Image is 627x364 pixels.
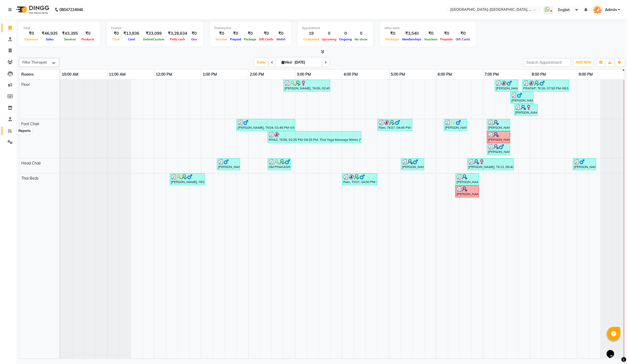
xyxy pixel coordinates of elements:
div: Ram, TK07, 04:45 PM-05:30 PM, Foot Reflexology 45min (₹2250) [378,120,412,130]
a: 10:00 AM [60,71,80,78]
div: [PERSON_NAME], TK11, 07:05 PM-07:35 PM, Foot Reflexology 30min [487,120,510,130]
div: ₹3,540 [401,30,423,37]
div: [PERSON_NAME], TK14, 07:15 PM-07:45 PM, Foot Reflexology 30min (₹1500) [495,80,518,91]
span: Online/Custom [141,37,166,41]
div: [PERSON_NAME], TK09, 06:10 PM-06:40 PM, Foot Reflexology 30min (₹1500) [444,120,466,130]
div: ₹13,836 [121,30,141,37]
a: 4:00 PM [342,71,359,78]
div: [PERSON_NAME], TK17, 08:55 PM-09:25 PM, Pain Therapy 30min (₹1500) [573,159,595,169]
span: Gift Cards [258,37,275,41]
span: Upcoming [320,37,338,41]
div: [PERSON_NAME], TK10, 06:25 PM-06:55 PM, Head Reflexology 30min (₹1500) [456,186,478,197]
span: Products [80,37,96,41]
div: ₹0 [23,30,40,37]
a: 1:00 PM [201,71,218,78]
div: [PERSON_NAME], TK08, 05:15 PM-05:45 PM, Foot Reflexology 30min (₹1500) [401,159,424,169]
div: RIYAZ, TK06, 02:25 PM-04:25 PM, Thai Yoga Massage 90min (₹4000),Foot Reflexology 30min (₹1500) [268,132,361,142]
span: Due [190,37,198,41]
div: [PERSON_NAME], TK12, 07:05 PM-07:35 PM, Back Reflexology 30min (₹1500) [487,144,510,154]
span: Voucher [214,37,229,41]
div: ₹33,099 [141,30,166,37]
div: [PERSON_NAME], TK01, 12:20 PM-01:05 PM, Foot Reflexology 45min (₹2250) [170,174,204,184]
div: ₹0 [439,30,454,37]
div: [PERSON_NAME], TK04, 01:45 PM-03:00 PM, Foot Reflexology 30min (₹1500),Pain Therapy 45min (₹2250) [237,120,295,130]
span: Sales [44,37,55,41]
span: Rooms [21,72,34,77]
div: PRATAP, TK16, 07:50 PM-08:50 PM, Thai Yoga Massage 60min (₹3000) [523,80,568,91]
input: Search Appointment [524,58,571,66]
span: Card [127,37,136,41]
span: Services [63,37,77,41]
a: 2:00 PM [248,71,265,78]
input: 2025-09-03 [293,58,320,66]
a: 11:00 AM [108,71,127,78]
div: Redemption [214,26,287,30]
span: Packages [384,37,401,41]
div: [PERSON_NAME], TK10, 06:25 PM-06:55 PM, Head Reflexology 30min [456,174,478,184]
span: Memberships [401,37,423,41]
div: ₹43,395 [60,30,80,37]
div: ₹0 [243,30,258,37]
div: ₹46,935 [40,30,60,37]
span: Head Chair [21,161,41,166]
span: Gift Cards [454,37,472,41]
span: Thai Beds [21,176,39,181]
div: Total [23,26,96,30]
span: Wed [280,60,293,64]
div: 0 [320,30,338,37]
div: ₹0 [80,30,96,37]
div: ₹0 [214,30,229,37]
span: Cash [111,37,121,41]
button: ADD NEW [574,59,593,66]
span: Wallet [275,37,287,41]
div: Appointment [302,26,369,30]
div: 0 [353,30,369,37]
a: 9:00 PM [577,71,594,78]
span: Petty cash [169,37,186,41]
div: 19 [302,30,320,37]
div: ₹0 [189,30,199,37]
a: 7:00 PM [483,71,500,78]
span: ADD NEW [576,60,591,64]
div: OM PRAKASH, TK03, 02:25 PM-02:55 PM, Foot Reflexology 30min (₹1500) [268,159,290,169]
b: 08047224946 [59,2,83,17]
div: [PERSON_NAME], TK05, 02:45 PM-03:45 PM, Thai Yoga Massage 60min (₹3000) [284,80,330,91]
img: logo [14,2,51,17]
div: Finance [111,26,199,30]
div: [PERSON_NAME], TK15, 07:35 PM-08:05 PM, Foot Reflexology 30min (₹1500) [511,93,533,103]
div: ₹3,28,634 [166,30,189,37]
span: Completed [302,37,320,41]
span: Prepaid [229,37,243,41]
span: Prepaids [439,37,454,41]
div: ₹0 [423,30,439,37]
span: Package [243,37,258,41]
a: 6:00 PM [436,71,453,78]
div: [PERSON_NAME], TK13, 07:40 PM-08:10 PM, Pain Therapy 30min (₹1500) [515,105,537,115]
img: Admin [593,5,602,14]
a: 5:00 PM [389,71,406,78]
span: Expenses [23,37,40,41]
div: Reports [17,128,32,134]
div: Other sales [384,26,472,30]
div: ₹0 [229,30,243,37]
div: [PERSON_NAME], TK02, 01:20 PM-01:50 PM, Cupping 30min (₹1500) [217,159,240,169]
div: ₹0 [454,30,472,37]
iframe: chat widget [604,342,622,359]
div: ₹0 [275,30,287,37]
a: 3:00 PM [295,71,312,78]
a: 12:00 PM [154,71,174,78]
div: ₹0 [258,30,275,37]
a: 8:00 PM [530,71,547,78]
div: 0 [338,30,353,37]
span: Filter Therapist [22,60,47,64]
div: [PERSON_NAME], TK11, 07:05 PM-07:35 PM, Foot Reflexology 30min (₹1500) [487,132,510,142]
div: ₹0 [384,30,401,37]
span: Vouchers [423,37,439,41]
span: Ongoing [338,37,353,41]
span: Foot Chair [21,121,39,126]
span: Admin [605,7,617,13]
span: Today [254,58,268,66]
div: Ram, TK07, 04:00 PM-04:45 PM, Foot Reflexology 45min (₹2250) [343,174,377,184]
div: ₹0 [111,30,121,37]
div: [PERSON_NAME], TK13, 06:40 PM-07:40 PM, Thai Yoga Massage 60min (₹3000) [468,159,513,169]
